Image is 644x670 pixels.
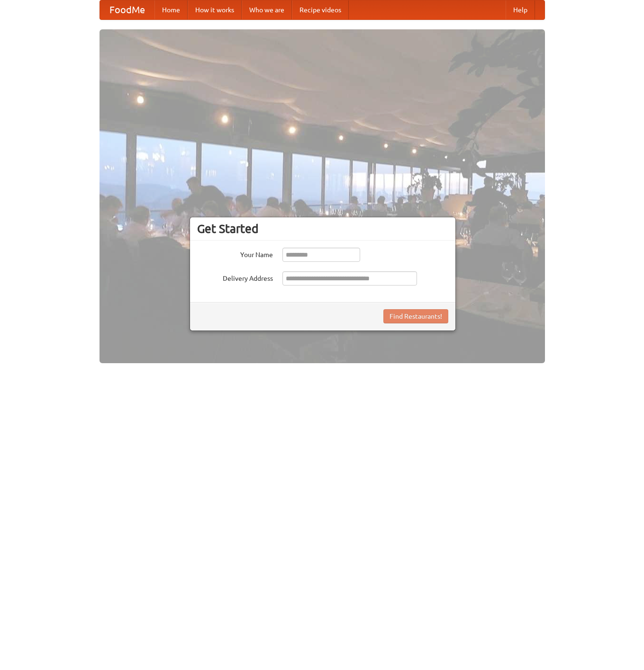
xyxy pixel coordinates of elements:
[197,271,273,283] label: Delivery Address
[100,0,154,19] a: FoodMe
[383,309,448,323] button: Find Restaurants!
[188,0,242,19] a: How it works
[506,0,535,19] a: Help
[292,0,349,19] a: Recipe videos
[197,222,448,236] h3: Get Started
[154,0,188,19] a: Home
[197,248,273,259] label: Your Name
[242,0,292,19] a: Who we are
